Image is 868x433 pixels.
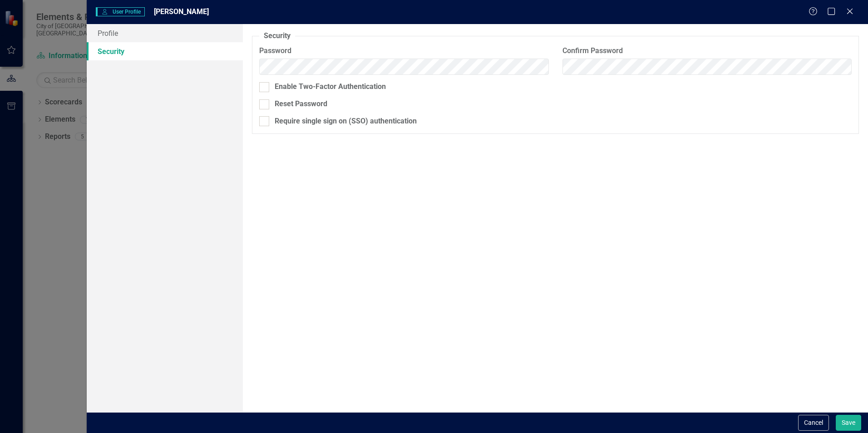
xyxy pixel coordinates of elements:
button: Cancel [798,415,829,431]
legend: Security [259,31,295,41]
button: Save [836,415,861,431]
a: Security [87,42,243,60]
span: [PERSON_NAME] [154,7,209,16]
div: Reset Password [275,99,327,109]
label: Password [259,46,548,56]
span: User Profile [96,7,144,16]
div: Enable Two-Factor Authentication [275,82,386,92]
label: Confirm Password [562,46,852,56]
div: Require single sign on (SSO) authentication [275,116,417,127]
a: Profile [87,24,243,42]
